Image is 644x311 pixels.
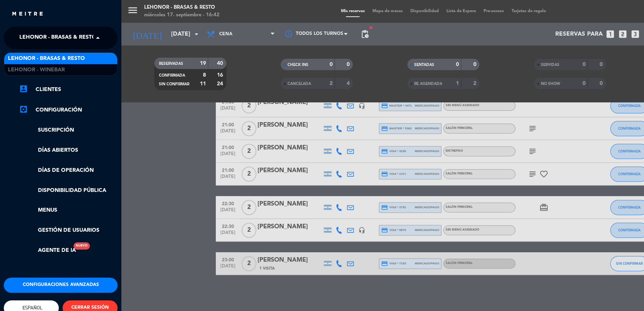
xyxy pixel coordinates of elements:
a: Días abiertos [19,146,118,155]
img: MEITRE [11,11,44,17]
i: account_box [19,84,28,93]
a: Agente de IANuevo [19,246,76,255]
span: Español [20,305,42,311]
a: Configuración [19,105,118,115]
a: Disponibilidad pública [19,186,118,195]
span: Lehonor - Brasas & Resto [8,54,85,63]
span: Lehonor - Brasas & Resto [19,30,96,46]
a: Días de Operación [19,166,118,175]
i: settings_applications [19,105,28,114]
a: Gestión de usuarios [19,226,118,235]
span: Lehonor - Winebar [8,66,65,74]
button: Configuraciones avanzadas [4,278,118,293]
a: account_boxClientes [19,85,118,94]
a: Menus [19,206,118,215]
div: Nuevo [74,242,90,250]
a: Suscripción [19,126,118,135]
